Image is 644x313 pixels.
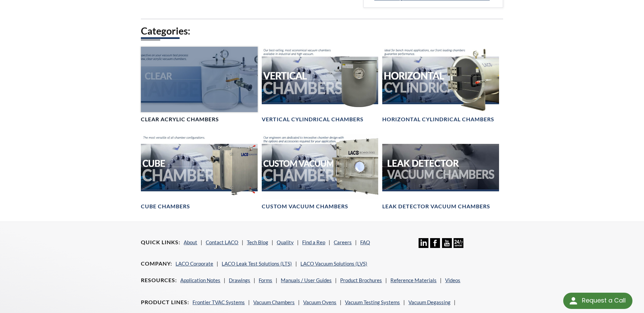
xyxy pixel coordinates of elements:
a: Vacuum Chambers [253,299,295,305]
a: Vacuum Testing Systems [345,299,400,305]
a: Horizontal Cylindrical headerHorizontal Cylindrical Chambers [382,47,499,123]
a: Careers [334,239,352,245]
h4: Resources [141,277,177,284]
a: Find a Rep [302,239,325,245]
a: Quality [277,239,294,245]
h4: Leak Detector Vacuum Chambers [382,203,490,210]
div: Request a Call [582,293,626,308]
a: Leak Test Vacuum Chambers headerLeak Detector Vacuum Chambers [382,134,499,210]
a: Vertical Vacuum Chambers headerVertical Cylindrical Chambers [262,47,378,123]
a: Clear Chambers headerClear Acrylic Chambers [141,47,257,123]
a: LACO Vacuum Solutions (LVS) [300,260,367,267]
a: Drawings [229,277,250,283]
a: LACO Corporate [176,260,213,267]
a: Tech Blog [247,239,268,245]
a: Reference Materials [390,277,437,283]
h4: Cube Chambers [141,203,190,210]
a: Vacuum Ovens [303,299,336,305]
h4: Vertical Cylindrical Chambers [262,116,364,123]
h4: Clear Acrylic Chambers [141,116,219,123]
a: About [184,239,197,245]
a: LACO Leak Test Solutions (LTS) [222,260,292,267]
h4: Horizontal Cylindrical Chambers [382,116,494,123]
a: 24/7 Support [454,243,463,249]
a: Contact LACO [206,239,238,245]
a: Cube Chambers headerCube Chambers [141,134,257,210]
a: Videos [445,277,460,283]
img: 24/7 Support Icon [454,238,463,248]
a: Frontier TVAC Systems [192,299,245,305]
a: Manuals / User Guides [281,277,332,283]
a: Custom Vacuum Chamber headerCustom Vacuum Chambers [262,134,378,210]
h4: Product Lines [141,299,189,306]
a: Product Brochures [340,277,382,283]
h4: Company [141,260,172,267]
img: round button [568,295,579,306]
h4: Quick Links [141,239,180,246]
a: Application Notes [180,277,220,283]
a: FAQ [360,239,370,245]
div: Request a Call [563,293,632,309]
h2: Categories: [141,25,503,37]
a: Vacuum Degassing [408,299,450,305]
a: Forms [259,277,272,283]
h4: Custom Vacuum Chambers [262,203,348,210]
